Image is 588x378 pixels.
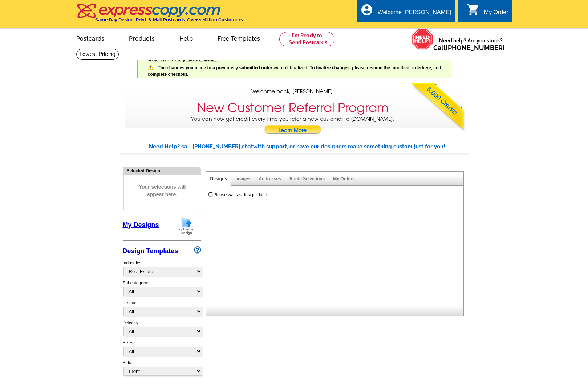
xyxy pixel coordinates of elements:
p: You can now get credit every time you refer a new customer to [DOMAIN_NAME]. [125,115,461,136]
div: Subcategory: [123,280,201,300]
a: [PHONE_NUMBER] [446,44,505,52]
div: Industries: [123,256,201,280]
img: design-wizard-help-icon.png [194,246,201,254]
img: loading... [208,192,214,197]
span: The changes you made to a previously submitted order weren't finalized. To finalize changes, plea... [148,65,441,77]
a: here [422,65,431,70]
a: Products [117,29,166,46]
span: Welcome back, [PERSON_NAME]. [148,57,218,63]
i: account_circle [360,3,373,16]
a: Addresses [259,176,281,181]
h3: New Customer Referral Program [197,100,389,115]
span: Call [433,44,505,52]
a: My Orders [333,176,354,181]
span: chat [242,143,253,150]
a: Learn More [264,125,321,136]
a: Route Selections [289,176,325,181]
div: Sizes: [123,340,201,359]
div: Side: [123,359,201,377]
img: upload-design [177,217,196,235]
a: Images [235,176,250,181]
a: Same Day Design, Print, & Mail Postcards. Over 1 Million Customers. [76,9,244,22]
div: Need Help? call [PHONE_NUMBER], with support, or have our designers make something custom just fo... [149,143,469,151]
a: Design Templates [123,247,178,255]
div: Selected Design [124,167,201,174]
a: Free Templates [206,29,272,46]
a: shopping_cart My Order [467,8,508,17]
h4: Same Day Design, Print, & Mail Postcards. Over 1 Million Customers. [95,17,244,22]
div: Delivery: [123,320,201,340]
img: warning.png [148,65,154,70]
div: Please wait as designs load... [214,192,271,198]
div: My Order [484,9,508,19]
a: My Designs [123,221,159,229]
img: help [412,29,433,50]
a: Postcards [65,29,116,46]
span: Need help? Are you stuck? [433,37,508,52]
span: Welcome back, [PERSON_NAME]. [251,88,334,95]
div: Welcome [PERSON_NAME] [378,9,451,19]
span: Your selections will appear here. [129,176,195,206]
a: Help [168,29,204,46]
i: shopping_cart [467,3,480,16]
div: Product: [123,300,201,320]
a: Designs [210,176,227,181]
